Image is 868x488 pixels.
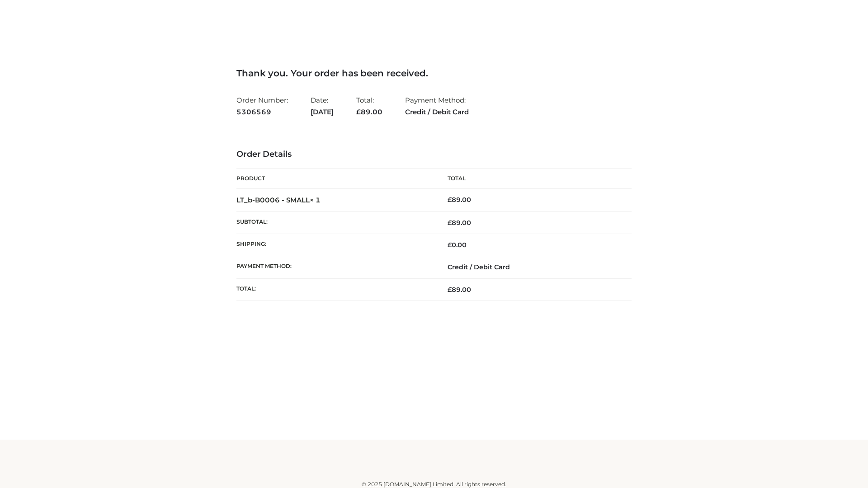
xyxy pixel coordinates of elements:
td: Credit / Debit Card [434,256,632,278]
span: 89.00 [448,219,471,227]
h3: Order Details [236,150,632,160]
span: £ [448,196,452,204]
strong: Credit / Debit Card [405,106,469,118]
span: £ [448,286,452,294]
li: Order Number: [236,92,288,120]
span: 89.00 [448,286,471,294]
th: Payment method: [236,256,434,278]
th: Total: [236,278,434,300]
bdi: 0.00 [448,241,467,249]
strong: LT_b-B0006 - SMALL [236,196,321,204]
th: Product [236,169,434,189]
li: Total: [356,92,382,120]
span: £ [448,241,452,249]
span: 89.00 [356,108,382,116]
th: Subtotal: [236,211,434,234]
span: £ [356,108,361,116]
h3: Thank you. Your order has been received. [236,68,632,79]
li: Payment Method: [405,92,469,120]
span: £ [448,219,452,227]
th: Shipping: [236,234,434,256]
strong: × 1 [310,196,321,204]
li: Date: [311,92,334,120]
strong: [DATE] [311,106,334,118]
strong: 5306569 [236,106,288,118]
bdi: 89.00 [448,196,471,204]
th: Total [434,169,632,189]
